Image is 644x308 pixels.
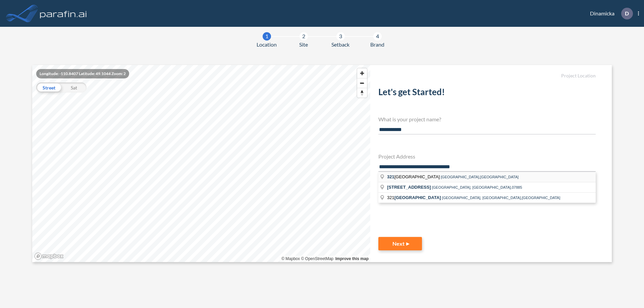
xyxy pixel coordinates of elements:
[36,69,129,78] div: Longitude: -110.8407 Latitude: 49.1044 Zoom: 2
[387,195,442,200] span: 321
[580,8,639,19] div: Dinamicka
[32,65,370,262] canvas: Map
[39,7,88,20] img: logo
[373,32,382,41] div: 4
[394,195,441,200] span: [GEOGRAPHIC_DATA]
[257,41,277,49] span: Location
[357,78,367,88] button: Zoom out
[34,252,64,260] a: Mapbox homepage
[625,10,629,16] p: D
[387,174,441,179] span: [GEOGRAPHIC_DATA]
[378,73,596,79] h5: Project Location
[336,32,345,41] div: 3
[357,68,367,78] button: Zoom in
[378,153,596,160] h4: Project Address
[61,82,87,93] div: Sat
[442,196,560,200] span: [GEOGRAPHIC_DATA], [GEOGRAPHIC_DATA],[GEOGRAPHIC_DATA]
[441,175,519,179] span: [GEOGRAPHIC_DATA],[GEOGRAPHIC_DATA]
[281,256,300,261] a: Mapbox
[378,87,596,100] h2: Let's get Started!
[387,174,394,179] span: 321
[300,32,308,41] div: 2
[378,116,596,122] h4: What is your project name?
[387,185,431,190] span: [STREET_ADDRESS]
[370,41,384,49] span: Brand
[335,256,369,261] a: Improve this map
[331,41,350,49] span: Setback
[301,256,333,261] a: OpenStreetMap
[263,32,271,41] div: 1
[357,88,367,98] button: Reset bearing to north
[378,237,422,250] button: Next
[299,41,308,49] span: Site
[36,82,61,93] div: Street
[432,185,522,189] span: [GEOGRAPHIC_DATA], [GEOGRAPHIC_DATA],07885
